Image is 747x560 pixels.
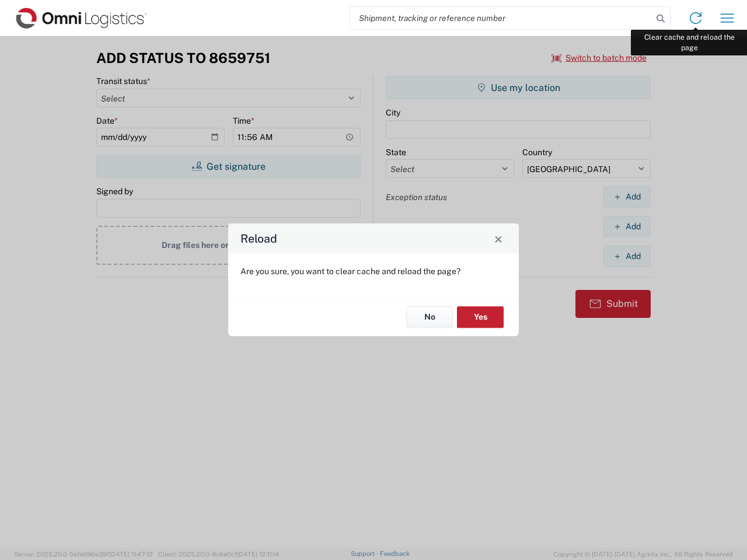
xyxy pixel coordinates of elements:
h4: Reload [240,230,277,247]
button: Close [490,230,507,247]
button: Yes [457,306,504,328]
p: Are you sure, you want to clear cache and reload the page? [240,266,507,276]
button: No [406,306,453,328]
input: Shipment, tracking or reference number [350,7,652,29]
